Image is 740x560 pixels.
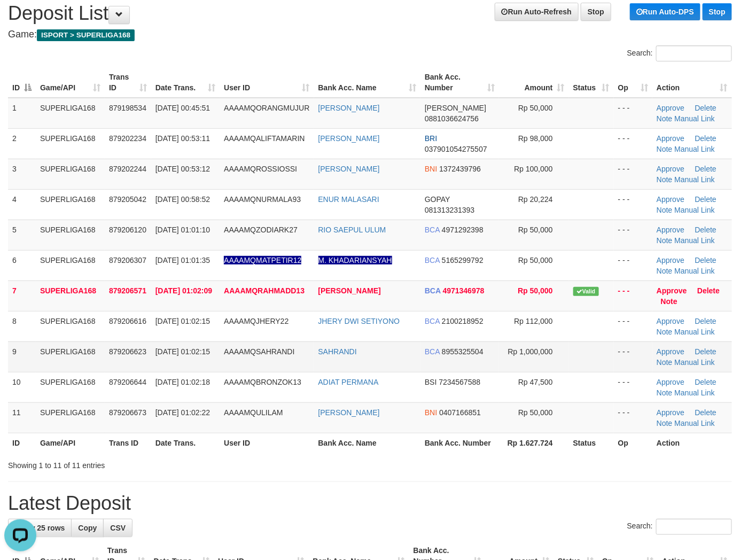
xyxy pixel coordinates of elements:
span: AAAAMQSAHRANDI [224,347,294,356]
a: Manual Link [675,114,715,123]
span: Nama rekening ada tanda titik/strip, harap diedit [224,256,301,265]
td: SUPERLIGA168 [36,128,105,159]
th: Trans ID [105,433,151,453]
span: [DATE] 00:58:52 [155,195,210,204]
td: SUPERLIGA168 [36,159,105,189]
td: 7 [8,281,36,311]
a: Note [657,358,673,367]
td: - - - [614,98,652,129]
span: Copy 0407166851 to clipboard [439,408,481,417]
span: Copy 081313231393 to clipboard [425,206,474,214]
span: ISPORT > SUPERLIGA168 [37,29,135,41]
th: User ID: activate to sort column ascending [220,67,314,98]
a: [PERSON_NAME] [318,408,380,417]
a: Delete [695,378,716,386]
span: Rp 50,000 [518,286,552,295]
a: ENUR MALASARI [318,195,379,204]
label: Search: [627,45,732,61]
span: AAAAMQORANGMUJUR [224,104,309,112]
a: Manual Link [675,419,715,427]
span: 879206673 [109,408,146,417]
th: Bank Acc. Name [314,433,421,453]
td: 4 [8,189,36,220]
span: Copy 5165299792 to clipboard [442,256,484,265]
td: SUPERLIGA168 [36,311,105,341]
span: Copy 0881036624756 to clipboard [425,114,479,123]
td: - - - [614,159,652,189]
a: CSV [103,519,133,537]
h1: Deposit List [8,3,732,24]
span: BCA [425,317,440,325]
td: - - - [614,281,652,311]
span: BSI [425,378,437,386]
span: Valid transaction [573,287,599,296]
button: Open LiveChat chat widget [4,4,36,36]
td: SUPERLIGA168 [36,341,105,372]
th: Trans ID: activate to sort column ascending [105,67,151,98]
td: SUPERLIGA168 [36,281,105,311]
a: Manual Link [675,358,715,367]
span: Copy 4971346978 to clipboard [443,286,485,295]
td: - - - [614,128,652,159]
a: [PERSON_NAME] [318,104,380,112]
span: BNI [425,165,437,173]
a: Note [657,267,673,275]
td: 5 [8,220,36,250]
span: Copy 4971292398 to clipboard [442,225,484,234]
span: 879198534 [109,104,146,112]
th: Rp 1.627.724 [499,433,568,453]
a: Approve [657,134,684,143]
span: [DATE] 01:01:10 [155,225,210,234]
th: Action: activate to sort column ascending [652,67,732,98]
a: Note [657,419,673,427]
span: AAAAMQJHERY22 [224,317,289,325]
span: [DATE] 01:02:09 [155,286,212,295]
a: Note [657,388,673,397]
a: Manual Link [675,328,715,336]
a: [PERSON_NAME] [318,286,381,295]
input: Search: [656,519,732,535]
a: Manual Link [675,206,715,214]
th: ID: activate to sort column descending [8,67,36,98]
td: 1 [8,98,36,129]
span: BRI [425,134,437,143]
td: - - - [614,341,652,372]
span: [DATE] 01:02:15 [155,347,210,356]
td: 9 [8,341,36,372]
td: - - - [614,372,652,402]
td: SUPERLIGA168 [36,220,105,250]
a: Note [657,145,673,153]
th: Game/API: activate to sort column ascending [36,67,105,98]
th: Bank Acc. Number [420,433,499,453]
span: Rp 1,000,000 [508,347,553,356]
a: Stop [581,3,611,21]
a: [PERSON_NAME] [318,134,380,143]
span: Copy 7234567588 to clipboard [439,378,481,386]
td: 3 [8,159,36,189]
span: GOPAY [425,195,450,204]
th: Bank Acc. Number: activate to sort column ascending [420,67,499,98]
a: Delete [695,195,716,204]
th: Bank Acc. Name: activate to sort column ascending [314,67,421,98]
a: JHERY DWI SETIYONO [318,317,400,325]
a: Approve [657,317,684,325]
th: Date Trans.: activate to sort column ascending [151,67,220,98]
td: - - - [614,402,652,433]
a: Note [657,328,673,336]
span: AAAAMQNURMALA93 [224,195,301,204]
a: Delete [695,104,716,112]
td: 8 [8,311,36,341]
a: Approve [657,195,684,204]
td: - - - [614,250,652,281]
span: 879202234 [109,134,146,143]
span: 879206120 [109,225,146,234]
span: [DATE] 00:45:51 [155,104,210,112]
span: Rp 20,224 [518,195,553,204]
span: Rp 50,000 [518,256,553,265]
span: 879202244 [109,165,146,173]
a: Note [657,175,673,184]
td: 2 [8,128,36,159]
span: BCA [425,225,440,234]
a: Delete [695,317,716,325]
td: 6 [8,250,36,281]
